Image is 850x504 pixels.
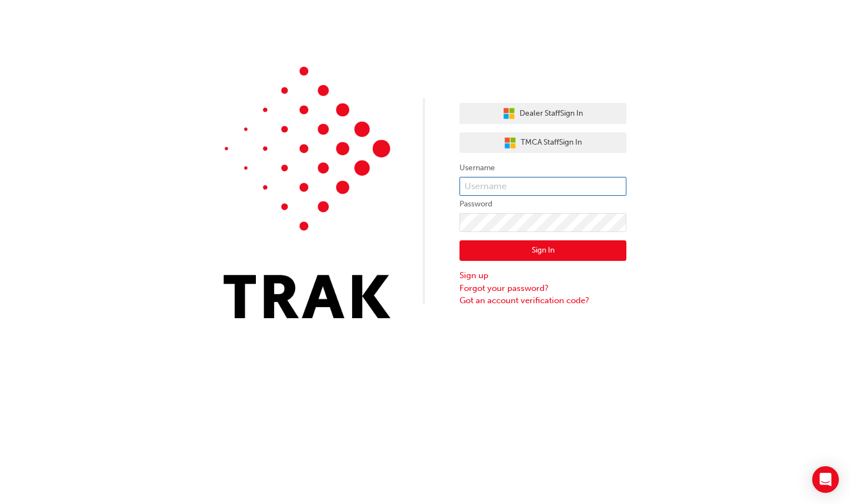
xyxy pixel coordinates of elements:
label: Username [459,161,626,175]
button: Sign In [459,240,626,261]
span: TMCA Staff Sign In [521,136,582,149]
a: Sign up [459,269,626,282]
button: TMCA StaffSign In [459,132,626,154]
a: Forgot your password? [459,282,626,295]
a: Got an account verification code? [459,294,626,307]
div: Open Intercom Messenger [812,466,839,493]
span: Dealer Staff Sign In [520,107,583,120]
label: Password [459,197,626,211]
input: Username [459,177,626,196]
img: Trak [224,67,391,318]
button: Dealer StaffSign In [459,103,626,124]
